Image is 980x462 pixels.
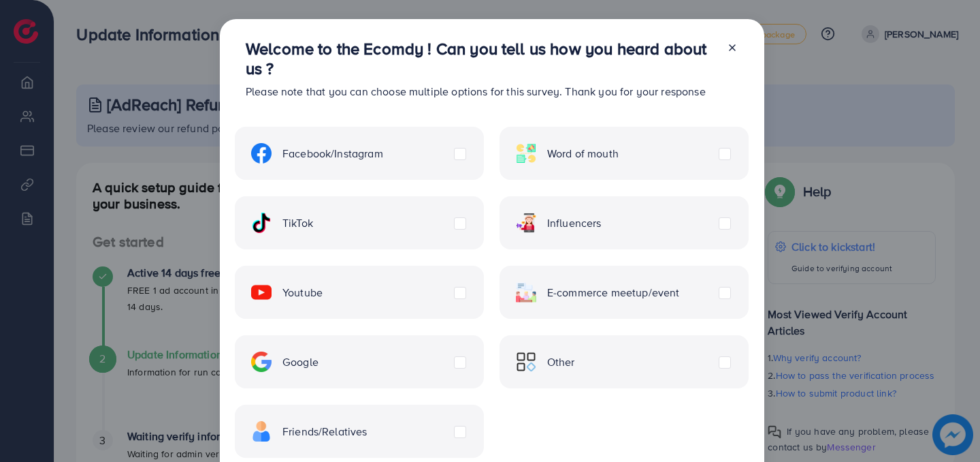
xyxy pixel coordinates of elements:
[251,282,272,303] img: ic-youtube.715a0ca2.svg
[251,421,272,442] img: ic-freind.8e9a9d08.svg
[246,39,716,78] h3: Welcome to the Ecomdy ! Can you tell us how you heard about us ?
[547,215,602,231] span: Influencers
[547,146,619,161] span: Word of mouth
[516,213,536,233] img: ic-influencers.a620ad43.svg
[246,83,716,99] p: Please note that you can choose multiple options for this survey. Thank you for your response
[547,285,680,301] span: E-commerce meetup/event
[516,143,536,164] img: ic-word-of-mouth.a439123d.svg
[282,215,313,231] span: TikTok
[547,354,575,370] span: Other
[251,143,272,164] img: ic-facebook.134605ef.svg
[516,282,536,303] img: ic-ecommerce.d1fa3848.svg
[282,354,318,370] span: Google
[251,213,272,233] img: ic-tiktok.4b20a09a.svg
[516,352,536,372] img: ic-other.99c3e012.svg
[282,424,367,440] span: Friends/Relatives
[282,146,383,161] span: Facebook/Instagram
[251,352,272,372] img: ic-google.5bdd9b68.svg
[282,285,323,301] span: Youtube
